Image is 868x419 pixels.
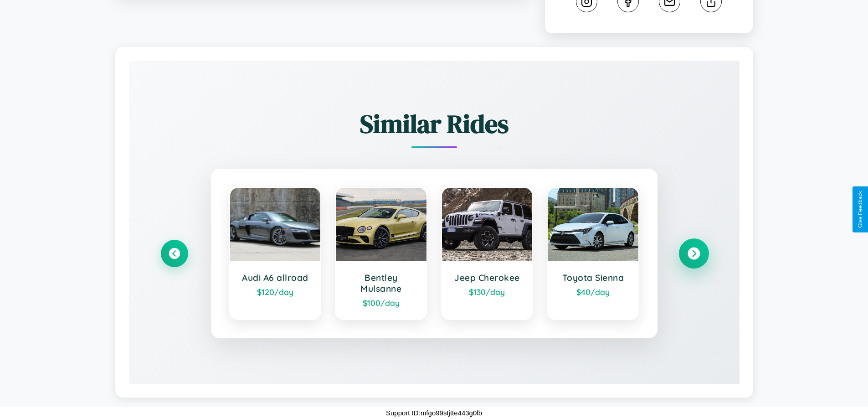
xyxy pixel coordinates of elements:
[547,187,639,320] a: Toyota Sienna$40/day
[335,187,427,320] a: Bentley Mulsanne$100/day
[557,287,629,297] div: $ 40 /day
[441,187,534,320] a: Jeep Cherokee$130/day
[161,106,708,141] h2: Similar Rides
[229,187,322,320] a: Audi A6 allroad$120/day
[857,191,863,228] div: Give Feedback
[451,287,524,297] div: $ 130 /day
[239,272,312,283] h3: Audi A6 allroad
[239,287,312,297] div: $ 120 /day
[345,298,417,308] div: $ 100 /day
[345,272,417,294] h3: Bentley Mulsanne
[451,272,524,283] h3: Jeep Cherokee
[557,272,629,283] h3: Toyota Sienna
[386,407,482,419] p: Support ID: mfgo99stjtte443g0lb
